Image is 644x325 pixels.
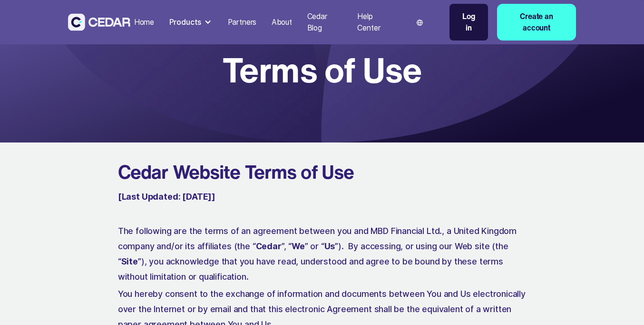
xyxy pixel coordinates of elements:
[118,206,534,222] p: ‍
[307,11,342,33] div: Cedar Blog
[130,12,158,33] a: Home
[118,192,215,202] strong: [Last Updated: [DATE]]
[449,4,488,41] a: Log in
[223,53,421,86] h1: Terms of Use
[354,6,400,38] a: Help Center
[417,20,423,26] img: world icon
[134,17,154,28] div: Home
[324,241,335,251] strong: Us
[118,223,534,284] p: The following are the terms of an agreement between you and MBD Financial Ltd., a United Kingdom ...
[166,13,216,32] div: Products
[459,11,478,33] div: Log in
[118,158,354,185] strong: Cedar Website Terms of Use
[121,256,138,266] strong: Site
[224,12,260,33] a: Partners
[256,241,282,251] strong: Cedar
[169,17,202,28] div: Products
[228,17,257,28] div: Partners
[497,4,576,41] a: Create an account
[292,241,305,251] strong: We
[272,17,292,28] div: About
[303,6,346,38] a: Cedar Blog
[268,12,296,33] a: About
[357,11,396,33] div: Help Center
